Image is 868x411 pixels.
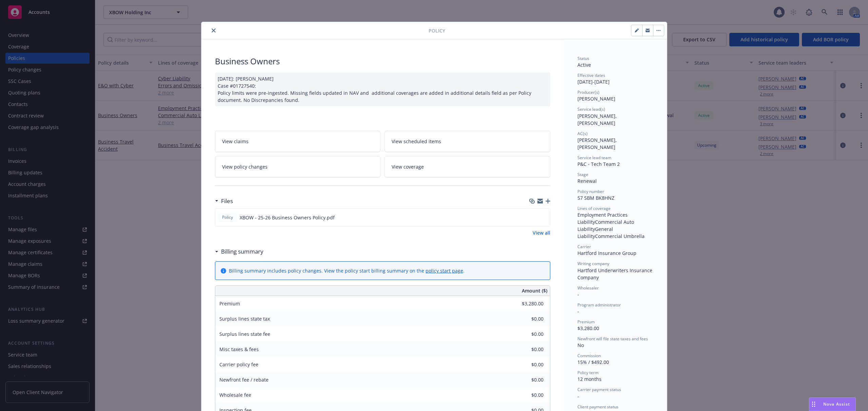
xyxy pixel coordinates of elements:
a: View policy changes [215,156,381,177]
button: Nova Assist [809,397,856,411]
span: Effective dates [577,72,605,78]
span: View scheduled items [392,138,441,145]
span: Policy [221,214,234,220]
span: Premium [219,300,240,307]
span: Wholesaler [577,285,599,291]
a: policy start page [426,267,463,274]
span: Client payment status [577,404,618,410]
span: Carrier payment status [577,387,621,392]
span: Amount ($) [522,287,547,294]
span: Premium [577,319,595,325]
span: Commission [577,353,601,359]
span: Program administrator [577,302,621,308]
input: 0.00 [504,329,548,339]
div: Drag to move [809,398,818,411]
span: Service lead team [577,155,611,160]
span: View policy changes [222,163,268,170]
span: Policy number [577,189,604,194]
button: download file [530,214,536,221]
span: Service lead(s) [577,106,605,112]
span: Active [577,62,591,68]
span: [PERSON_NAME], [PERSON_NAME] [577,113,618,126]
span: - [577,291,579,298]
div: Billing summary [215,247,263,256]
div: Business Owners [215,56,550,67]
span: Policy [429,27,445,34]
span: Writing company [577,261,609,266]
input: 0.00 [504,390,548,400]
span: View coverage [392,163,424,170]
a: View all [533,229,550,236]
div: Files [215,197,233,205]
div: [DATE]: [PERSON_NAME] Case #01727540: Policy limits were pre-ingested. Missing fields updated in ... [215,72,550,106]
input: 0.00 [504,375,548,385]
span: Hartford Underwriters Insurance Company [577,267,654,281]
span: 12 months [577,376,601,382]
span: Newfront will file state taxes and fees [577,336,648,342]
input: 0.00 [504,299,548,309]
span: No [577,342,584,348]
span: Surplus lines state tax [219,316,270,322]
span: - [577,393,579,399]
span: Commercial Umbrella [595,233,645,239]
input: 0.00 [504,360,548,370]
span: Employment Practices Liability [577,212,629,225]
span: $3,280.00 [577,325,599,331]
span: Lines of coverage [577,205,611,211]
span: XBOW - 25-26 Business Owners Policy.pdf [240,214,335,221]
a: View coverage [384,156,550,177]
span: View claims [222,138,249,145]
span: Status [577,56,589,61]
span: Commercial Auto Liability [577,219,635,232]
span: P&C - Tech Team 2 [577,161,620,167]
a: View scheduled items [384,131,550,152]
span: Carrier policy fee [219,361,258,368]
span: 57 SBM BK8HNZ [577,195,614,201]
span: [PERSON_NAME] [577,95,615,102]
div: Billing summary includes policy changes. View the policy start billing summary on the . [229,267,465,274]
span: Hartford Insurance Group [577,250,636,256]
span: Stage [577,172,588,177]
div: [DATE] - [DATE] [577,72,653,85]
span: [PERSON_NAME], [PERSON_NAME] [577,137,618,150]
span: Nova Assist [823,401,850,407]
span: Newfront fee / rebate [219,376,269,383]
h3: Billing summary [221,247,263,256]
span: General Liability [577,226,614,239]
span: 15% / $492.00 [577,359,609,365]
button: close [210,26,218,35]
input: 0.00 [504,344,548,354]
input: 0.00 [504,314,548,324]
span: Misc taxes & fees [219,346,259,352]
button: preview file [541,214,547,221]
span: - [577,308,579,315]
span: Carrier [577,244,591,250]
span: Wholesale fee [219,392,251,398]
span: Surplus lines state fee [219,331,270,337]
span: AC(s) [577,131,588,136]
span: Producer(s) [577,89,599,95]
h3: Files [221,197,233,205]
span: Renewal [577,178,597,184]
a: View claims [215,131,381,152]
span: Policy term [577,370,598,375]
